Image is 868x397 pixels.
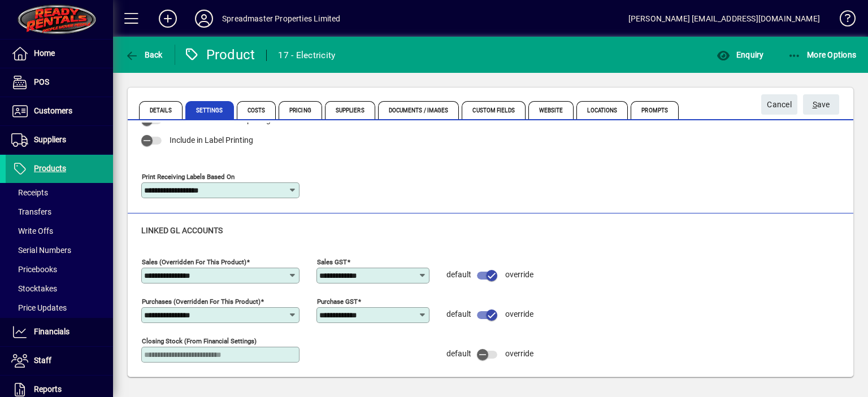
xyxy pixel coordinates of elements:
[122,45,166,65] button: Back
[142,172,235,180] mat-label: Print Receiving Labels Based On
[11,226,53,235] span: Write Offs
[6,97,113,125] a: Customers
[186,8,222,29] button: Profile
[631,101,679,119] span: Prompts
[6,298,113,317] a: Price Updates
[11,284,57,293] span: Stocktakes
[34,106,72,115] span: Customers
[11,207,51,216] span: Transfers
[6,202,113,221] a: Transfers
[113,45,175,65] app-page-header-button: Back
[317,258,347,265] mat-label: Sales GST
[11,303,67,312] span: Price Updates
[446,309,471,319] span: default
[788,50,857,59] span: More Options
[528,101,574,119] span: Website
[237,101,276,119] span: Costs
[767,95,792,114] span: Cancel
[150,8,186,29] button: Add
[6,68,113,97] a: POS
[185,101,234,119] span: Settings
[6,347,113,375] a: Staff
[446,349,471,358] span: default
[785,45,860,65] button: More Options
[125,50,163,59] span: Back
[34,77,49,86] span: POS
[34,356,51,365] span: Staff
[505,309,533,319] span: override
[6,279,113,298] a: Stocktakes
[6,241,113,260] a: Serial Numbers
[378,101,459,119] span: Documents / Images
[170,115,271,124] span: Allow discount matrix pricing
[714,45,766,65] button: Enquiry
[576,101,628,119] span: Locations
[142,337,257,344] mat-label: Closing stock (from financial settings)
[761,94,797,115] button: Cancel
[139,101,183,119] span: Details
[34,135,66,144] span: Suppliers
[462,101,525,119] span: Custom Fields
[6,126,113,154] a: Suppliers
[184,46,255,64] div: Product
[11,265,57,274] span: Pricebooks
[6,318,113,346] a: Financials
[34,164,66,173] span: Products
[11,188,48,197] span: Receipts
[11,246,71,255] span: Serial Numbers
[6,260,113,279] a: Pricebooks
[325,101,375,119] span: Suppliers
[141,226,223,235] span: Linked GL accounts
[717,50,763,59] span: Enquiry
[831,2,854,39] a: Knowledge Base
[222,10,340,28] div: Spreadmaster Properties Limited
[446,270,471,279] span: default
[628,10,820,28] div: [PERSON_NAME] [EMAIL_ADDRESS][DOMAIN_NAME]
[317,297,358,305] mat-label: Purchase GST
[34,385,62,394] span: Reports
[278,46,335,64] div: 17 - Electricity
[34,49,55,58] span: Home
[813,95,830,114] span: ave
[505,270,533,279] span: override
[803,94,839,115] button: Save
[142,258,246,265] mat-label: Sales (overridden for this product)
[505,349,533,358] span: override
[6,40,113,68] a: Home
[34,327,70,336] span: Financials
[813,100,817,109] span: S
[6,221,113,241] a: Write Offs
[170,136,253,145] span: Include in Label Printing
[279,101,322,119] span: Pricing
[6,183,113,202] a: Receipts
[142,297,261,305] mat-label: Purchases (overridden for this product)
